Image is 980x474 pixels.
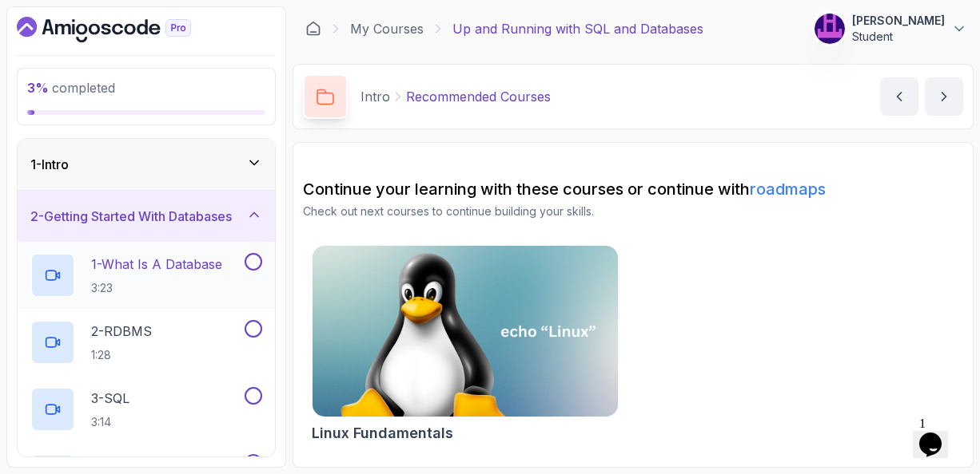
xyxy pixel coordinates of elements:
[18,139,275,190] button: 1-Intro
[452,19,703,38] p: Up and Running with SQL and Databases
[913,410,964,458] iframe: chat widget
[852,29,945,45] p: Student
[30,253,262,298] button: 1-What Is A Database3:23
[305,21,321,37] a: Dashboard
[17,17,228,42] a: Dashboard
[27,80,49,96] span: 3 %
[303,203,963,219] p: Check out next courses to continue building your skills.
[350,19,424,38] a: My Courses
[30,155,69,174] h3: 1 - Intro
[91,280,222,296] p: 3:23
[852,13,945,29] p: [PERSON_NAME]
[313,246,618,417] img: Linux Fundamentals card
[750,180,826,199] a: roadmaps
[361,87,390,106] p: Intro
[312,422,453,444] h2: Linux Fundamentals
[91,255,222,274] p: 1 - What Is A Database
[814,13,967,45] button: user profile image[PERSON_NAME]Student
[30,387,262,432] button: 3-SQL3:14
[27,80,115,96] span: completed
[303,178,963,200] h2: Continue your learning with these courses or continue with
[91,414,129,430] p: 3:14
[30,207,232,226] h3: 2 - Getting Started With Databases
[925,77,963,116] button: next content
[91,389,129,408] p: 3 - SQL
[406,87,551,106] p: Recommended Courses
[312,245,619,444] a: Linux Fundamentals cardLinux Fundamentals
[815,14,845,44] img: user profile image
[30,320,262,365] button: 2-RDBMS1:28
[91,347,152,363] p: 1:28
[18,191,275,242] button: 2-Getting Started With Databases
[880,77,918,116] button: previous content
[91,322,152,341] p: 2 - RDBMS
